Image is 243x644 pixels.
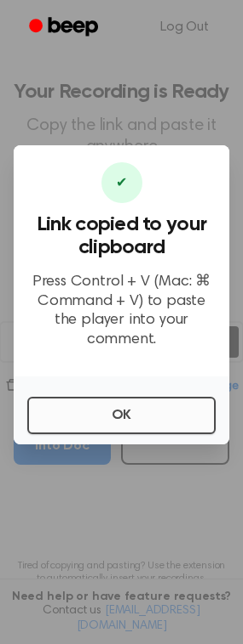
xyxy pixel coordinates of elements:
a: Beep [17,11,113,44]
a: Log Out [143,7,226,48]
button: OK [27,397,216,434]
h3: Link copied to your clipboard [27,213,216,259]
p: Press Control + V (Mac: ⌘ Command + V) to paste the player into your comment. [27,273,216,349]
div: ✔ [101,162,142,203]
